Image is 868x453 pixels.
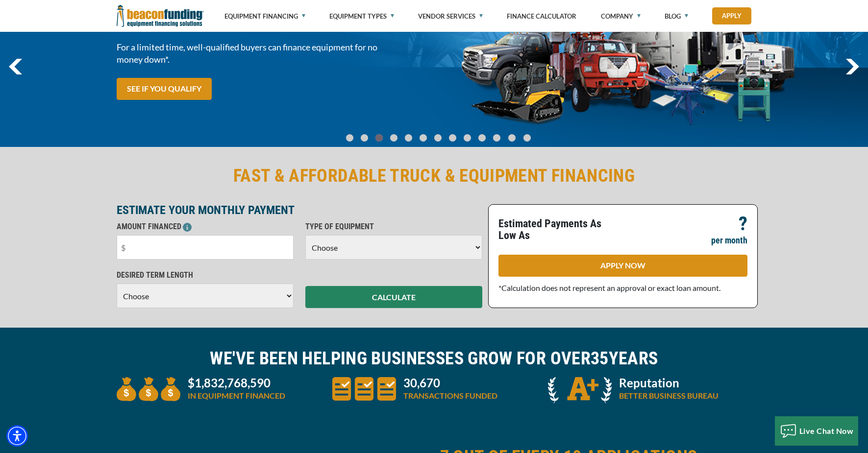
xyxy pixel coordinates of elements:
a: Go To Slide 3 [388,134,399,142]
a: Go To Slide 2 [373,134,385,142]
a: Go To Slide 5 [417,134,429,142]
p: Reputation [619,377,719,389]
a: Go To Slide 1 [358,134,370,142]
button: Live Chat Now [775,416,859,446]
p: AMOUNT FINANCED [117,221,294,233]
a: Apply [712,7,751,24]
a: SEE IF YOU QUALIFY [117,78,212,100]
p: Estimated Payments As Low As [498,218,617,241]
p: DESIRED TERM LENGTH [117,269,294,281]
a: Go To Slide 6 [432,134,444,142]
input: $ [117,235,294,260]
img: Left Navigator [9,59,22,74]
a: Go To Slide 8 [461,134,473,142]
span: *Calculation does not represent an approval or exact loan amount. [498,283,720,292]
p: TRANSACTIONS FUNDED [403,390,497,402]
a: Go To Slide 7 [446,134,458,142]
a: Go To Slide 9 [476,134,488,142]
img: A + icon [548,377,612,404]
p: IN EQUIPMENT FINANCED [188,390,285,402]
a: previous [9,59,22,74]
p: TYPE OF EQUIPMENT [305,221,482,233]
h2: FAST & AFFORDABLE TRUCK & EQUIPMENT FINANCING [117,165,752,187]
a: next [845,59,859,74]
p: ESTIMATE YOUR MONTHLY PAYMENT [117,204,482,216]
h2: WE'VE BEEN HELPING BUSINESSES GROW FOR OVER YEARS [117,347,752,370]
img: Right Navigator [845,59,859,74]
a: Go To Slide 10 [491,134,503,142]
a: Go To Slide 12 [521,134,533,142]
img: three document icons to convery large amount of transactions funded [332,377,396,401]
div: Accessibility Menu [6,425,28,447]
p: $1,832,768,590 [188,377,285,389]
p: BETTER BUSINESS BUREAU [619,390,719,402]
span: Live Chat Now [799,426,854,435]
span: For a limited time, well-qualified buyers can finance equipment for no money down*. [117,41,428,66]
a: APPLY NOW [498,255,747,277]
p: per month [711,235,747,246]
a: Go To Slide 0 [344,134,355,142]
p: ? [739,218,747,230]
img: three money bags to convey large amount of equipment financed [117,377,180,401]
a: Go To Slide 11 [506,134,518,142]
button: CALCULATE [305,286,482,308]
span: 35 [591,348,609,369]
a: Go To Slide 4 [402,134,414,142]
p: 30,670 [403,377,497,389]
